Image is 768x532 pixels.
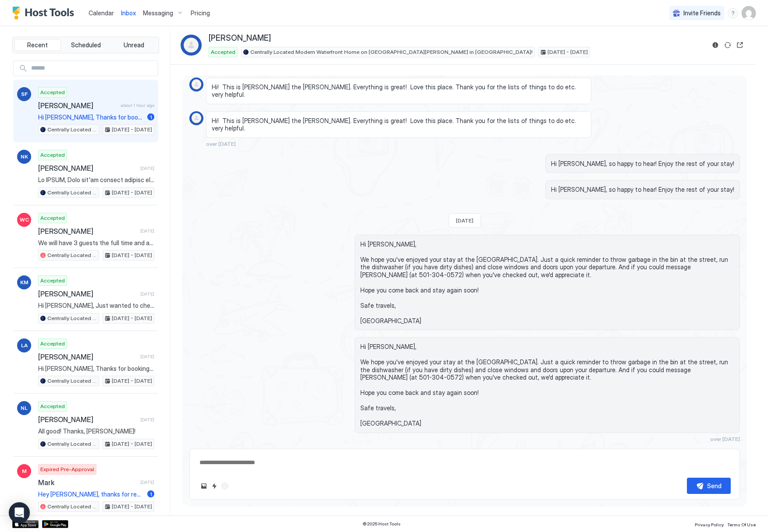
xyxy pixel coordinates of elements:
span: We will have 3 guests the full time and a fourth might come midway through the stay. We will not ... [38,239,154,247]
span: Accepted [40,214,65,222]
span: Accepted [40,340,65,348]
span: Centrally Located Modern Waterfront Home on [GEOGRAPHIC_DATA][PERSON_NAME] in [GEOGRAPHIC_DATA]! [250,48,533,56]
span: Centrally Located Modern Waterfront Home on [GEOGRAPHIC_DATA][PERSON_NAME] in [GEOGRAPHIC_DATA]! [47,440,97,448]
span: SF [21,90,28,98]
span: Accepted [40,277,65,285]
a: Host Tools Logo [12,7,78,20]
span: Expired Pre-Approval [40,465,94,473]
span: [DATE] [140,291,154,297]
span: Hi! This is [PERSON_NAME] the [PERSON_NAME]. Everything is great! Love this place. Thank you for ... [212,117,586,132]
span: 1 [150,114,152,120]
button: Unread [110,39,157,51]
span: Accepted [211,48,235,56]
span: about 1 hour ago [121,102,154,108]
button: Sync reservation [722,40,733,50]
span: Calendar [89,9,114,17]
span: [PERSON_NAME] [38,164,137,173]
span: Mark [38,478,137,487]
span: [DATE] - [DATE] [112,377,152,385]
a: Inbox [121,8,136,18]
span: [DATE] [140,354,154,359]
span: [DATE] [140,479,154,485]
span: M [22,467,27,475]
span: Hi [PERSON_NAME], We hope you've enjoyed your stay at the [GEOGRAPHIC_DATA]. Just a quick reminde... [360,240,734,325]
button: Open reservation [735,40,745,50]
span: NK [21,153,28,161]
span: Hi! This is [PERSON_NAME] the [PERSON_NAME]. Everything is great! Love this place. Thank you for ... [212,83,586,99]
div: menu [728,8,738,18]
span: WC [20,216,29,224]
button: Quick reply [209,481,220,491]
span: Hi [PERSON_NAME], We hope you've enjoyed your stay at the [GEOGRAPHIC_DATA]. Just a quick reminde... [360,343,734,427]
a: Privacy Policy [695,519,724,528]
span: [PERSON_NAME] [38,352,137,361]
span: Centrally Located Modern Waterfront Home on [GEOGRAPHIC_DATA][PERSON_NAME] in [GEOGRAPHIC_DATA]! [47,189,97,197]
span: Accepted [40,402,65,410]
span: over [DATE] [710,436,740,442]
span: LA [21,342,28,349]
a: Google Play Store [42,520,68,528]
span: [PERSON_NAME] [209,33,271,43]
span: [DATE] [140,166,154,171]
span: [DATE] [456,217,473,224]
span: Messaging [143,9,173,17]
span: Centrally Located Modern Waterfront Home on [GEOGRAPHIC_DATA][PERSON_NAME] in [GEOGRAPHIC_DATA]! [47,251,97,259]
div: Send [707,481,722,490]
span: Accepted [40,151,65,159]
span: Centrally Located Modern Waterfront Home on [GEOGRAPHIC_DATA][PERSON_NAME] in [GEOGRAPHIC_DATA]! [47,126,97,134]
a: Terms Of Use [727,519,756,528]
span: 1 [150,491,152,497]
span: © 2025 Host Tools [363,521,401,527]
button: Scheduled [63,39,109,51]
button: Upload image [199,481,209,491]
span: Hi [PERSON_NAME], so happy to hear! Enjoy the rest of your stay! [551,160,734,168]
span: [DATE] - [DATE] [548,48,588,56]
span: [DATE] - [DATE] [112,314,152,322]
span: [DATE] - [DATE] [112,503,152,511]
span: over [DATE] [206,141,236,147]
span: Privacy Policy [695,522,724,527]
button: Send [687,478,731,494]
span: Scheduled [71,41,101,49]
span: [DATE] [140,417,154,423]
span: NL [21,404,28,412]
span: Unread [124,41,144,49]
span: Hi [PERSON_NAME], Thanks for booking the [GEOGRAPHIC_DATA] Home! We have reserved the following d... [38,365,154,373]
span: [DATE] - [DATE] [112,251,152,259]
span: Accepted [40,88,65,96]
span: Centrally Located Modern Waterfront Home on [GEOGRAPHIC_DATA][PERSON_NAME] in [GEOGRAPHIC_DATA]! [47,377,97,385]
span: Hi [PERSON_NAME], Just wanted to check in and make sure all is running smoothly with your stay? -... [38,302,154,310]
span: Recent [27,41,48,49]
span: All good! Thanks, [PERSON_NAME]! [38,427,154,435]
a: Calendar [89,8,114,18]
input: Input Field [28,61,158,76]
span: [DATE] - [DATE] [112,189,152,197]
span: KM [20,278,28,286]
span: [PERSON_NAME] [38,289,137,298]
button: Recent [14,39,61,51]
span: [PERSON_NAME] [38,227,137,236]
button: Reservation information [710,40,721,50]
span: Hey [PERSON_NAME], thanks for reaching out. Good questions. The Lake [PERSON_NAME] lake level beg... [38,490,144,498]
span: Invite Friends [683,9,721,17]
a: App Store [12,520,39,528]
span: Hi [PERSON_NAME], Thanks for booking the [GEOGRAPHIC_DATA] Home! We have reserved the following d... [38,113,144,121]
div: User profile [742,6,756,20]
span: [DATE] - [DATE] [112,126,152,134]
span: Centrally Located Modern Waterfront Home on [GEOGRAPHIC_DATA][PERSON_NAME] in [GEOGRAPHIC_DATA]! [47,503,97,511]
span: [PERSON_NAME] [38,415,137,424]
span: [DATE] - [DATE] [112,440,152,448]
div: Open Intercom Messenger [9,502,30,523]
span: Pricing [191,9,210,17]
span: Terms Of Use [727,522,756,527]
span: [DATE] [140,228,154,234]
span: [PERSON_NAME] [38,101,117,110]
span: Lo IPSUM, Dolo sit'am consect adipisc el sedd eiusmodt inci ut lab Etd Magnaal Enim Admi! Veni qu... [38,176,154,184]
span: Inbox [121,9,136,17]
span: Centrally Located Modern Waterfront Home on [GEOGRAPHIC_DATA][PERSON_NAME] in [GEOGRAPHIC_DATA]! [47,314,97,322]
div: tab-group [12,37,159,53]
span: Hi [PERSON_NAME], so happy to hear! Enjoy the rest of your stay! [551,186,734,194]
